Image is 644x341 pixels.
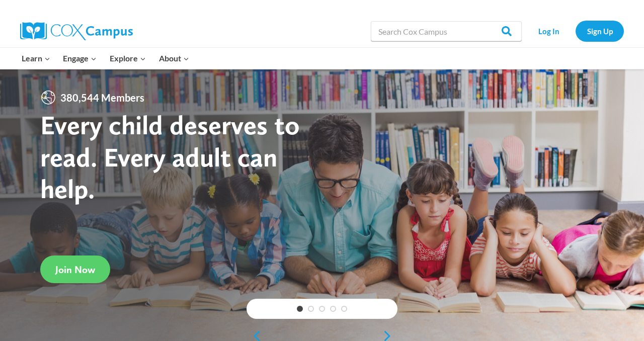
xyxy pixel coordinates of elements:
[297,306,303,312] a: 1
[56,90,148,106] span: 380,544 Members
[110,52,146,65] span: Explore
[341,306,347,312] a: 5
[527,21,571,41] a: Log In
[319,306,325,312] a: 3
[15,48,195,69] nav: Primary Navigation
[22,52,50,65] span: Learn
[371,21,522,41] input: Search Cox Campus
[20,22,133,40] img: Cox Campus
[55,264,95,276] span: Join Now
[159,52,189,65] span: About
[330,306,336,312] a: 4
[308,306,314,312] a: 2
[63,52,97,65] span: Engage
[40,109,300,205] strong: Every child deserves to read. Every adult can help.
[576,21,624,41] a: Sign Up
[40,255,110,283] a: Join Now
[527,21,624,41] nav: Secondary Navigation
